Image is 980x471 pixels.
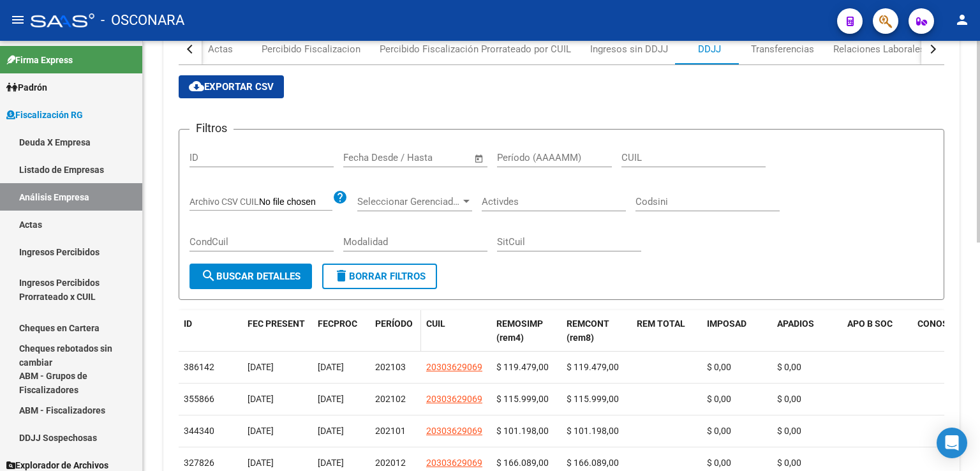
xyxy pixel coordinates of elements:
datatable-header-cell: FEC PRESENT [242,310,313,352]
span: 20303629069 [426,394,482,404]
span: CONOS [917,318,948,329]
span: $ 115.999,00 [496,394,549,404]
span: $ 119.479,00 [567,362,619,372]
datatable-header-cell: REMCONT (rem8) [561,310,632,352]
button: Open calendar [472,151,487,166]
datatable-header-cell: APO B SOC [842,310,912,352]
span: ID [184,318,192,329]
div: Percibido Fiscalizacion [262,42,360,56]
div: Transferencias [751,42,814,56]
span: 20303629069 [426,458,482,468]
span: REMCONT (rem8) [567,318,609,343]
datatable-header-cell: PERÍODO [370,310,421,352]
input: End date [396,152,458,163]
datatable-header-cell: ID [179,310,242,352]
span: $ 0,00 [777,458,801,468]
span: FECPROC [318,318,357,329]
span: IMPOSAD [707,318,746,329]
span: [DATE] [248,426,274,436]
span: 202103 [375,362,406,372]
span: $ 115.999,00 [567,394,619,404]
span: Archivo CSV CUIL [189,197,259,207]
span: 202102 [375,394,406,404]
datatable-header-cell: CUIL [421,310,491,352]
span: [DATE] [318,362,344,372]
span: [DATE] [318,394,344,404]
span: $ 101.198,00 [496,426,549,436]
mat-icon: delete [334,268,349,283]
datatable-header-cell: APADIOS [772,310,842,352]
mat-icon: cloud_download [189,78,204,94]
span: 355866 [184,394,214,404]
button: Buscar Detalles [189,264,312,289]
div: DDJJ [698,42,721,56]
span: REMOSIMP (rem4) [496,318,543,343]
div: Relaciones Laborales [833,42,925,56]
button: Borrar Filtros [322,264,437,289]
span: [DATE] [318,458,344,468]
span: [DATE] [248,394,274,404]
span: APO B SOC [847,318,893,329]
mat-icon: search [201,268,216,283]
span: $ 119.479,00 [496,362,549,372]
input: Archivo CSV CUIL [259,197,332,208]
h3: Filtros [189,119,234,137]
span: Seleccionar Gerenciador [357,196,461,207]
span: $ 166.089,00 [567,458,619,468]
span: APADIOS [777,318,814,329]
span: [DATE] [248,458,274,468]
span: 202101 [375,426,406,436]
span: $ 0,00 [777,394,801,404]
span: $ 0,00 [707,426,731,436]
div: Ingresos sin DDJJ [590,42,668,56]
span: 20303629069 [426,426,482,436]
datatable-header-cell: FECPROC [313,310,370,352]
span: 344340 [184,426,214,436]
span: $ 0,00 [707,394,731,404]
span: 386142 [184,362,214,372]
span: 20303629069 [426,362,482,372]
span: [DATE] [248,362,274,372]
span: Fiscalización RG [6,108,83,122]
datatable-header-cell: REMOSIMP (rem4) [491,310,561,352]
span: $ 0,00 [777,426,801,436]
span: 327826 [184,458,214,468]
span: Padrón [6,80,47,94]
span: CUIL [426,318,445,329]
span: $ 166.089,00 [496,458,549,468]
span: 202012 [375,458,406,468]
div: Open Intercom Messenger [937,428,967,458]
span: Borrar Filtros [334,271,426,282]
mat-icon: help [332,190,348,205]
span: $ 0,00 [707,362,731,372]
span: FEC PRESENT [248,318,305,329]
input: Start date [343,152,385,163]
datatable-header-cell: REM TOTAL [632,310,702,352]
span: - OSCONARA [101,6,184,34]
span: PERÍODO [375,318,413,329]
span: Firma Express [6,53,73,67]
datatable-header-cell: IMPOSAD [702,310,772,352]
div: Actas [208,42,233,56]
span: [DATE] [318,426,344,436]
span: Buscar Detalles [201,271,301,282]
span: $ 101.198,00 [567,426,619,436]
mat-icon: person [954,12,970,27]
span: $ 0,00 [707,458,731,468]
mat-icon: menu [10,12,26,27]
button: Exportar CSV [179,75,284,98]
span: REM TOTAL [637,318,685,329]
span: $ 0,00 [777,362,801,372]
span: Exportar CSV [189,81,274,93]
div: Percibido Fiscalización Prorrateado por CUIL [380,42,571,56]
